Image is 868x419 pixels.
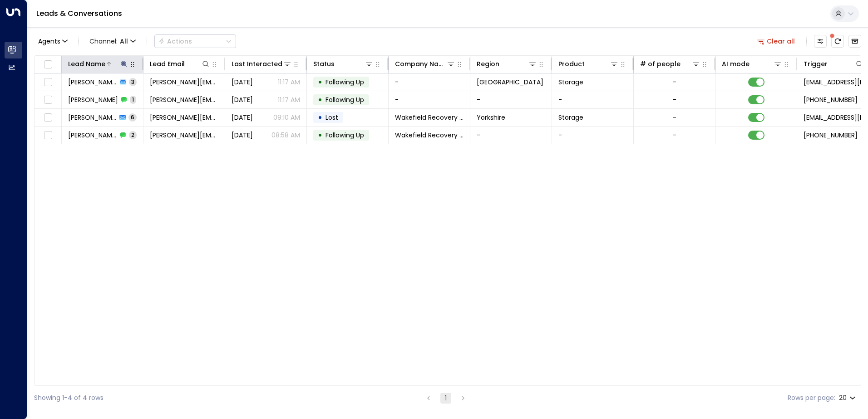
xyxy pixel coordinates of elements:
[788,393,835,403] label: Rows per page:
[68,131,117,140] span: Lindsey Taylor-Crossley
[470,127,552,144] td: -
[325,113,338,122] span: Lost
[86,35,139,48] span: Channel:
[552,127,634,144] td: -
[722,58,750,69] div: AI mode
[278,95,300,104] p: 11:17 AM
[68,58,105,69] div: Lead Name
[150,78,218,87] span: Cramer@blueturtle.co.uk
[313,58,335,69] div: Status
[477,58,499,69] div: Region
[389,91,470,108] td: -
[440,393,451,404] button: page 1
[839,391,858,404] div: 20
[318,74,322,90] div: •
[150,58,185,69] div: Lead Email
[232,78,253,87] span: Yesterday
[68,78,117,87] span: Philip Cross
[395,58,455,69] div: Company Name
[673,113,676,122] div: -
[722,58,782,69] div: AI mode
[804,58,828,69] div: Trigger
[154,34,236,48] button: Actions
[558,113,583,122] span: Storage
[318,110,322,125] div: •
[423,392,469,404] nav: pagination navigation
[325,131,364,140] span: Following Up
[395,131,464,140] span: Wakefield Recovery and Wellbeing College
[325,95,364,104] span: Following Up
[129,78,137,86] span: 3
[271,131,300,140] p: 08:58 AM
[68,113,117,122] span: Lindsey Taylor-Crossley
[673,131,676,140] div: -
[804,58,864,69] div: Trigger
[150,58,210,69] div: Lead Email
[150,131,218,140] span: lindsey.taylor-crossley@swyt.nhs.uk
[42,77,54,88] span: Toggle select row
[42,94,54,106] span: Toggle select row
[831,35,844,48] span: There are new threads available. Refresh the grid to view the latest updates.
[640,58,681,69] div: # of people
[558,58,585,69] div: Product
[477,113,505,122] span: Yorkshire
[804,95,858,104] span: +441923645884
[232,113,253,122] span: Aug 01, 2025
[848,35,861,48] button: Archived Leads
[558,58,619,69] div: Product
[673,78,676,87] div: -
[477,58,537,69] div: Region
[273,113,300,122] p: 09:10 AM
[130,96,136,103] span: 1
[814,35,827,48] button: Customize
[325,78,364,87] span: Following Up
[68,58,128,69] div: Lead Name
[673,95,676,104] div: -
[42,59,54,70] span: Toggle select all
[68,95,118,104] span: Philip Cross
[754,35,799,48] button: Clear all
[313,58,374,69] div: Status
[129,131,137,139] span: 2
[86,35,139,48] button: Channel:All
[232,58,282,69] div: Last Interacted
[38,38,60,44] span: Agents
[477,78,543,87] span: Birmingham
[470,91,552,108] td: -
[158,37,192,45] div: Actions
[34,35,71,48] button: Agents
[154,34,236,48] div: Button group with a nested menu
[42,130,54,141] span: Toggle select row
[36,8,122,19] a: Leads & Conversations
[34,393,104,403] div: Showing 1-4 of 4 rows
[150,113,218,122] span: lindsey.taylor-crossley@swyt.nhs.uk
[232,131,253,140] span: Jul 29, 2025
[278,78,300,87] p: 11:17 AM
[395,113,464,122] span: Wakefield Recovery and Wellbeing College
[804,131,858,140] span: +447768290854
[640,58,700,69] div: # of people
[128,113,137,121] span: 6
[42,112,54,123] span: Toggle select row
[318,127,322,143] div: •
[558,78,583,87] span: Storage
[232,95,253,104] span: Oct 10, 2025
[120,38,128,45] span: All
[395,58,446,69] div: Company Name
[232,58,292,69] div: Last Interacted
[389,73,470,91] td: -
[318,92,322,107] div: •
[552,91,634,108] td: -
[150,95,218,104] span: Cramer@blueturtle.co.uk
